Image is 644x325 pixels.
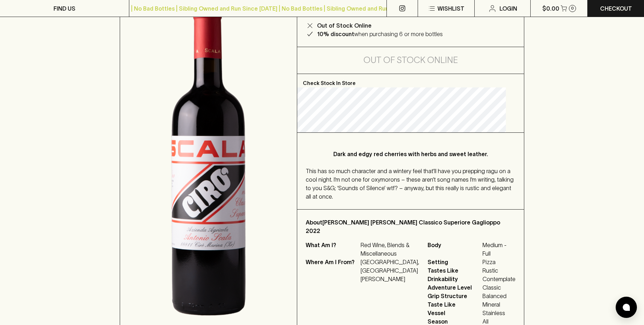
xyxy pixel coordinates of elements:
p: $0.00 [542,4,559,13]
span: Stainless [482,309,515,317]
img: bubble-icon [623,304,630,311]
span: Mineral [482,300,515,309]
span: This has so much character and a wintery feel that’ll have you prepping ragu on a cool night. I’m... [306,168,514,200]
span: Grip Structure [428,292,481,300]
span: Setting [428,258,481,266]
p: Red Wine, Blends & Miscellaneous [361,241,419,258]
p: Dark and edgy red cherries with herbs and sweet leather. [320,150,501,158]
span: Rustic [482,266,515,275]
p: Login [499,4,517,13]
p: Wishlist [437,4,464,13]
p: when purchasing 6 or more bottles [317,30,443,38]
span: Balanced [482,292,515,300]
span: Drinkability [428,275,481,283]
p: About [PERSON_NAME] [PERSON_NAME] Classico Superiore Gaglioppo 2022 [306,218,515,235]
p: Check Stock In Store [297,74,524,87]
p: What Am I? [306,241,359,258]
h5: Out of Stock Online [363,55,458,66]
span: Classic [482,283,515,292]
p: Out of Stock Online [317,21,372,30]
span: Taste Like [428,300,481,309]
span: Pizza [482,258,515,266]
span: Medium - Full [482,241,515,258]
p: [GEOGRAPHIC_DATA], [GEOGRAPHIC_DATA][PERSON_NAME] [361,258,419,283]
p: Checkout [600,4,632,13]
p: Where Am I From? [306,258,359,283]
p: 0 [571,6,574,10]
span: Body [428,241,481,258]
span: Tastes Like [428,266,481,275]
b: 10% discount [317,31,354,37]
span: Adventure Level [428,283,481,292]
span: Vessel [428,309,481,317]
p: FIND US [53,4,75,13]
span: Contemplate [482,275,515,283]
